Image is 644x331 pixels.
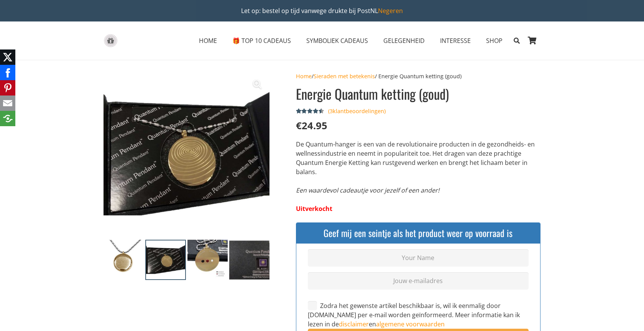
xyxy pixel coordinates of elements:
[296,119,302,132] span: €
[376,31,432,50] a: GELEGENHEIDGELEGENHEID Menu
[510,31,524,50] a: Zoeken
[308,272,529,290] input: Jouw e-mailadres
[232,36,291,45] span: 🎁 TOP 10 CADEAUS
[296,186,439,194] em: Een waardevol cadeautje voor jezelf of een ander!
[308,301,317,310] input: Zodra het gewenste artikel beschikbaar is, wil ik eenmalig door [DOMAIN_NAME] per e-mail worden g...
[296,204,540,213] p: Uitverkocht
[486,36,503,45] span: SHOP
[199,36,217,45] span: HOME
[328,108,386,115] a: (3klantbeoordelingen)
[378,7,403,15] a: Negeren
[145,240,186,280] img: Energie Quantum ketting goud voor je gezondheid en energie - Bestel op inspirerendwinkelen.nl
[225,31,299,50] a: 🎁 TOP 10 CADEAUS🎁 TOP 10 CADEAUS Menu
[383,36,425,45] span: GELEGENHEID
[296,140,540,176] p: De Quantum-hanger is een van de revolutionaire producten in de gezondheids- en wellnessindustrie ...
[296,72,312,80] a: Home
[330,107,333,115] span: 3
[229,240,269,280] img: Doosje met Quantum ketting voor de positieve effecten op gezondheid en het gevoel van welzijn - b...
[191,31,225,50] a: HOMEHOME Menu
[440,36,471,45] span: INTERESSE
[103,34,118,48] a: gift-box-icon-grey-inspirerendwinkelen
[306,36,368,45] span: SYMBOLIEK CADEAUS
[103,240,144,280] img: Goudkleurige Quantum Scalaire Energie Hanger Ketting voor Gezondheid Balans - cadeau met speciale...
[308,301,520,328] label: Zodra het gewenste artikel beschikbaar is, wil ik eenmalig door [DOMAIN_NAME] per e-mail worden g...
[296,84,540,103] h1: Energie Quantum ketting (goud)
[339,320,369,328] a: disclaimer
[299,31,376,50] a: SYMBOLIEK CADEAUSSYMBOLIEK CADEAUS Menu
[314,72,375,80] a: Sieraden met betekenis
[296,72,540,81] nav: Breadcrumb
[524,21,540,60] a: Winkelwagen
[432,31,478,50] a: INTERESSEINTERESSE Menu
[302,227,534,240] h4: Geef mij een seintje als het product weer op voorraad is
[296,119,327,132] bdi: 24.95
[308,249,529,267] input: Your Name
[296,108,322,114] span: Gewaardeerd op 5 gebaseerd op klantbeoordelingen
[245,72,269,97] a: Afbeeldinggalerij in volledig scherm bekijken
[296,108,325,114] div: Gewaardeerd 4.33 uit 5
[187,240,228,280] img: Energie Quantum ketting (goud) - Afbeelding 3
[478,31,510,50] a: SHOPSHOP Menu
[376,320,445,328] a: algemene voorwaarden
